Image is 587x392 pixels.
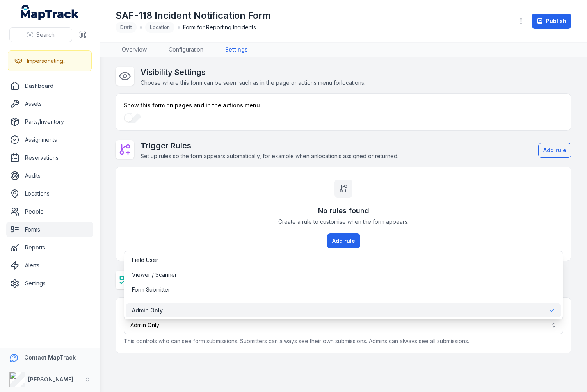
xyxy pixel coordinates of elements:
span: Field User [132,256,158,264]
span: Viewer / Scanner [132,271,177,279]
span: Admin Only [132,306,163,314]
button: Admin Only [124,316,563,334]
span: Form Submitter [132,286,170,294]
div: Admin Only [124,251,563,319]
